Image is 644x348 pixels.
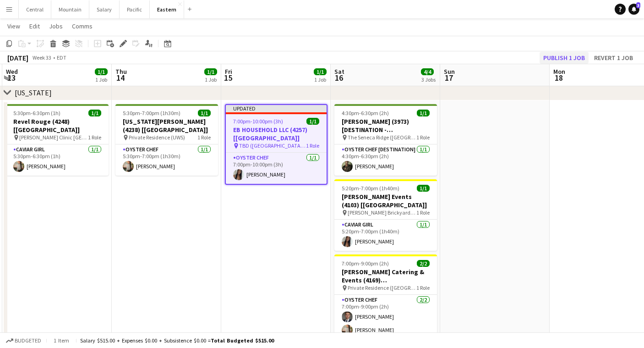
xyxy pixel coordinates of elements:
button: Eastern [150,0,184,18]
button: Budgeted [5,336,43,346]
a: View [4,20,24,32]
span: 16 [333,72,344,83]
span: 4:30pm-6:30pm (2h) [342,110,389,116]
div: Updated [226,105,327,112]
span: Edit [29,22,40,30]
span: 1 Role [88,134,101,141]
a: Edit [26,20,44,32]
button: Pacific [120,0,150,18]
h3: [US_STATE][PERSON_NAME] (4238) [[GEOGRAPHIC_DATA]] [115,117,218,134]
span: 1/1 [88,110,101,116]
span: 7:00pm-9:00pm (2h) [342,260,389,267]
button: Salary [89,0,120,18]
span: 2/2 [417,260,430,267]
span: Private Residence ([GEOGRAPHIC_DATA], [GEOGRAPHIC_DATA]) [348,284,416,291]
span: [PERSON_NAME] Brickyards ([GEOGRAPHIC_DATA], [GEOGRAPHIC_DATA]) [348,209,416,216]
div: [US_STATE] [15,88,52,97]
span: 13 [5,72,18,83]
span: Wed [6,67,18,76]
button: Publish 1 job [540,52,589,64]
span: 1 item [50,337,72,344]
button: Mountain [51,0,89,18]
div: 1 Job [205,76,217,83]
app-card-role: Caviar Girl1/15:20pm-7:00pm (1h40m)[PERSON_NAME] [334,220,437,251]
h3: [PERSON_NAME] (3973) [DESTINATION - [GEOGRAPHIC_DATA], [GEOGRAPHIC_DATA]] [334,117,437,134]
span: Comms [72,22,93,30]
span: 5:30pm-6:30pm (1h) [13,110,60,116]
span: 1 Role [416,284,430,291]
span: Jobs [49,22,63,30]
span: Mon [553,67,565,76]
span: Fri [225,67,232,76]
div: EDT [57,54,66,61]
span: 17 [442,72,455,83]
div: [DATE] [7,53,28,62]
div: Salary $515.00 + Expenses $0.00 + Subsistence $0.00 = [80,337,274,344]
app-card-role: Oyster Chef1/17:00pm-10:00pm (3h)[PERSON_NAME] [226,153,327,184]
span: [PERSON_NAME] Clinic [GEOGRAPHIC_DATA] [19,134,88,141]
h3: [PERSON_NAME] Events (4103) [[GEOGRAPHIC_DATA]] [334,193,437,209]
span: The Seneca Ridge ([GEOGRAPHIC_DATA], [GEOGRAPHIC_DATA]) [348,134,416,141]
app-job-card: 5:30pm-6:30pm (1h)1/1Revel Rouge (4248) [[GEOGRAPHIC_DATA]] [PERSON_NAME] Clinic [GEOGRAPHIC_DATA... [6,104,109,176]
app-card-role: Caviar Girl1/15:30pm-6:30pm (1h)[PERSON_NAME] [6,144,109,176]
span: Week 33 [30,54,53,61]
span: Private Residence (UWS) [129,134,185,141]
app-job-card: 5:20pm-7:00pm (1h40m)1/1[PERSON_NAME] Events (4103) [[GEOGRAPHIC_DATA]] [PERSON_NAME] Brickyards ... [334,179,437,251]
a: 3 [628,4,639,15]
span: Budgeted [15,337,41,344]
a: Comms [68,20,96,32]
a: Jobs [45,20,66,32]
span: View [7,22,20,30]
button: Revert 1 job [590,52,637,64]
span: 18 [552,72,565,83]
div: 1 Job [95,76,107,83]
app-job-card: Updated7:00pm-10:00pm (3h)1/1EB HOUSEHOLD LLC (4257) [[GEOGRAPHIC_DATA]] TBD ([GEOGRAPHIC_DATA], ... [225,104,327,185]
span: 5:20pm-7:00pm (1h40m) [342,185,399,192]
h3: [PERSON_NAME] Catering & Events (4169) [[GEOGRAPHIC_DATA]] [334,268,437,284]
span: 1/1 [306,118,319,125]
span: 5:30pm-7:00pm (1h30m) [123,110,180,116]
span: 1 Role [416,134,430,141]
span: 14 [114,72,127,83]
h3: EB HOUSEHOLD LLC (4257) [[GEOGRAPHIC_DATA]] [226,126,327,142]
app-card-role: Oyster Chef [DESTINATION]1/14:30pm-6:30pm (2h)[PERSON_NAME] [334,144,437,176]
span: 1 Role [197,134,211,141]
button: Central [19,0,51,18]
span: 1/1 [417,110,430,116]
span: 1/1 [95,68,108,75]
div: 3 Jobs [421,76,436,83]
span: 1/1 [204,68,217,75]
app-job-card: 7:00pm-9:00pm (2h)2/2[PERSON_NAME] Catering & Events (4169) [[GEOGRAPHIC_DATA]] Private Residence... [334,254,437,339]
app-job-card: 5:30pm-7:00pm (1h30m)1/1[US_STATE][PERSON_NAME] (4238) [[GEOGRAPHIC_DATA]] Private Residence (UWS... [115,104,218,176]
span: 1 Role [306,142,319,149]
app-card-role: Oyster Chef2/27:00pm-9:00pm (2h)[PERSON_NAME][PERSON_NAME] [334,295,437,339]
span: Sun [444,67,455,76]
span: 4/4 [421,68,434,75]
div: 1 Job [314,76,326,83]
app-job-card: 4:30pm-6:30pm (2h)1/1[PERSON_NAME] (3973) [DESTINATION - [GEOGRAPHIC_DATA], [GEOGRAPHIC_DATA]] Th... [334,104,437,176]
span: Total Budgeted $515.00 [211,337,274,344]
app-card-role: Oyster Chef1/15:30pm-7:00pm (1h30m)[PERSON_NAME] [115,144,218,176]
span: 7:00pm-10:00pm (3h) [233,118,283,125]
span: 1 Role [416,209,430,216]
span: 1/1 [417,185,430,192]
span: 15 [224,72,232,83]
span: Thu [115,67,127,76]
span: 3 [636,2,640,8]
span: 1/1 [314,68,327,75]
span: TBD ([GEOGRAPHIC_DATA], [GEOGRAPHIC_DATA]) [239,142,306,149]
span: Sat [334,67,344,76]
h3: Revel Rouge (4248) [[GEOGRAPHIC_DATA]] [6,117,109,134]
span: 1/1 [198,110,211,116]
